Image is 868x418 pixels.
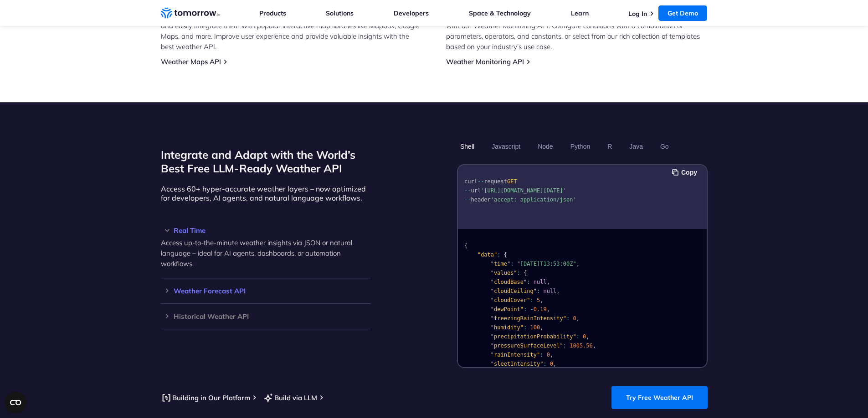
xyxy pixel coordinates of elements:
button: Copy [672,167,700,177]
span: "values" [490,270,517,276]
a: Weather Monitoring API [446,57,524,66]
span: "precipitationProbability" [490,333,576,340]
span: : [563,342,566,349]
span: "data" [477,252,497,258]
span: url [471,187,481,194]
span: "sleetIntensity" [490,361,543,367]
span: curl [464,178,478,185]
a: Try Free Weather API [611,386,708,409]
span: : [497,252,500,258]
h3: Historical Weather API [161,313,370,320]
span: "cloudCover" [490,297,530,303]
span: 0 [550,361,553,367]
span: , [586,333,589,340]
span: null [543,288,556,294]
span: : [543,361,546,367]
span: , [546,279,550,285]
button: Node [534,139,556,154]
a: Products [259,9,286,17]
span: : [540,352,543,358]
span: : [517,270,520,276]
span: request [484,178,507,185]
span: , [550,352,553,358]
button: Java [626,139,646,154]
span: : [527,279,530,285]
span: - [530,306,533,312]
a: Building in Our Platform [161,392,250,403]
span: , [546,306,550,312]
span: : [524,306,527,312]
a: Get Demo [658,5,707,21]
span: : [524,324,527,331]
button: Python [567,139,593,154]
button: Shell [457,139,478,154]
span: , [592,342,596,349]
span: 5 [536,297,539,303]
span: "freezingRainIntensity" [490,315,566,322]
a: Build via LLM [263,392,317,403]
span: -- [464,196,471,203]
span: : [576,333,579,340]
h3: Real Time [161,227,370,234]
span: -- [477,178,483,185]
span: , [576,261,579,267]
span: 1005.56 [570,342,593,349]
span: GET [507,178,517,185]
a: Developers [394,9,429,17]
span: : [566,315,569,322]
span: "humidity" [490,324,523,331]
span: 0 [573,315,576,322]
span: "pressureSurfaceLevel" [490,342,563,349]
span: '[URL][DOMAIN_NAME][DATE]' [481,187,566,194]
h2: Integrate and Adapt with the World’s Best Free LLM-Ready Weather API [161,148,370,175]
button: Open CMP widget [5,392,26,413]
a: Learn [571,9,589,17]
button: R [604,139,615,154]
span: 0 [583,333,586,340]
span: -- [464,187,471,194]
p: Access 60+ hyper-accurate weather layers – now optimized for developers, AI agents, and natural l... [161,184,370,202]
span: header [471,196,490,203]
a: Home link [161,6,220,20]
span: : [510,261,514,267]
a: Solutions [326,9,354,17]
span: , [556,288,560,294]
span: 'accept: application/json' [490,196,576,203]
span: "cloudCeiling" [490,288,536,294]
a: Log In [628,10,647,18]
span: null [533,279,546,285]
span: "dewPoint" [490,306,523,312]
span: 0 [546,352,550,358]
span: { [464,242,467,249]
span: 0.19 [533,306,546,312]
span: "time" [490,261,510,267]
h3: Weather Forecast API [161,287,370,294]
a: Space & Technology [469,9,531,17]
span: , [540,324,543,331]
span: , [540,297,543,303]
span: "[DATE]T13:53:00Z" [517,261,576,267]
span: , [553,361,556,367]
a: Weather Maps API [161,57,221,66]
button: Go [657,139,672,154]
span: { [524,270,527,276]
p: Access up-to-the-minute weather insights via JSON or natural language – ideal for AI agents, dash... [161,237,370,269]
span: : [530,297,533,303]
span: : [536,288,539,294]
span: "rainIntensity" [490,352,539,358]
span: , [576,315,579,322]
span: 100 [530,324,540,331]
span: { [503,252,507,258]
button: Javascript [488,139,524,154]
span: "cloudBase" [490,279,526,285]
